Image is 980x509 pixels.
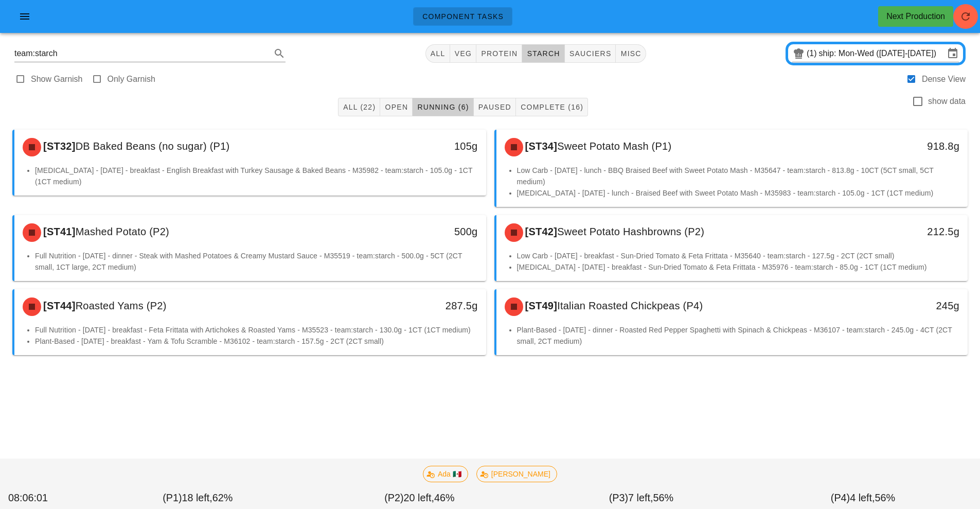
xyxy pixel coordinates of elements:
span: [ST34] [523,141,558,152]
span: Sweet Potato Hashbrowns (P2) [557,226,704,237]
li: Plant-Based - [DATE] - dinner - Roasted Red Pepper Spaghetti with Spinach & Chickpeas - M36107 - ... [517,324,960,347]
div: 245g [855,297,959,314]
span: Italian Roasted Chickpeas (P4) [557,300,703,311]
label: Only Garnish [108,74,155,84]
button: Running (6) [413,98,473,116]
div: 500g [373,223,477,240]
li: [MEDICAL_DATA] - [DATE] - breakfast - English Breakfast with Turkey Sausage & Baked Beans - M3598... [35,165,478,187]
li: Plant-Based - [DATE] - breakfast - Yam & Tofu Scramble - M36102 - team:starch - 157.5g - 2CT (2CT... [35,336,478,347]
span: Running (6) [417,103,469,111]
button: protein [476,44,522,63]
span: starch [526,49,560,58]
li: Low Carb - [DATE] - breakfast - Sun-Dried Tomato & Feta Frittata - M35640 - team:starch - 127.5g ... [517,250,960,261]
li: Full Nutrition - [DATE] - dinner - Steak with Mashed Potatoes & Creamy Mustard Sauce - M35519 - t... [35,250,478,273]
span: Paused [478,103,511,111]
span: Open [384,103,408,111]
li: [MEDICAL_DATA] - [DATE] - lunch - Braised Beef with Sweet Potato Mash - M35983 - team:starch - 10... [517,187,960,199]
div: (1) [807,48,819,59]
span: [ST49] [523,300,558,311]
span: veg [454,49,472,58]
span: Sweet Potato Mash (P1) [557,141,671,152]
span: [ST44] [41,300,76,311]
div: Next Production [886,10,945,23]
li: [MEDICAL_DATA] - [DATE] - breakfast - Sun-Dried Tomato & Feta Frittata - M35976 - team:starch - 8... [517,261,960,273]
label: Show Garnish [31,74,83,84]
span: misc [620,49,641,58]
span: [ST32] [41,141,76,152]
span: [ST41] [41,226,76,237]
span: protein [480,49,518,58]
button: sauciers [565,44,616,63]
div: 212.5g [855,223,959,240]
label: Dense View [922,74,966,84]
span: DB Baked Beans (no sugar) (P1) [76,141,230,152]
div: 287.5g [373,297,477,314]
button: misc [616,44,646,63]
button: Open [380,98,413,116]
button: All [425,44,450,63]
span: [ST42] [523,226,558,237]
button: veg [450,44,477,63]
button: Paused [474,98,516,116]
span: Complete (16) [520,103,583,111]
div: 918.8g [855,138,959,154]
div: 105g [373,138,477,154]
span: sauciers [569,49,612,58]
button: Complete (16) [516,98,588,116]
span: Mashed Potato (P2) [76,226,169,237]
li: Low Carb - [DATE] - lunch - BBQ Braised Beef with Sweet Potato Mash - M35647 - team:starch - 813.... [517,165,960,187]
button: starch [522,44,564,63]
label: show data [928,96,966,107]
button: All (22) [338,98,380,116]
span: Roasted Yams (P2) [76,300,167,311]
span: All [430,49,446,58]
li: Full Nutrition - [DATE] - breakfast - Feta Frittata with Artichokes & Roasted Yams - M35523 - tea... [35,324,478,336]
span: All (22) [343,103,376,111]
